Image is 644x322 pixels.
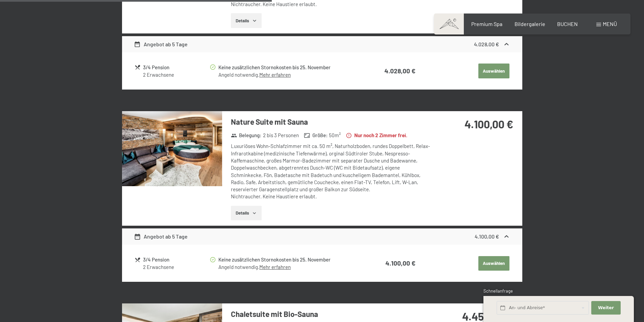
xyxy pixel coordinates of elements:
div: 3/4 Pension [143,64,209,71]
div: Angebot ab 5 Tage [134,40,188,48]
span: 2 bis 3 Personen [263,132,299,139]
span: Menü [603,21,617,27]
span: Weiter [598,305,614,311]
div: Angeld notwendig. [218,71,359,78]
strong: 4.028,00 € [384,67,415,75]
div: 3/4 Pension [143,256,209,264]
div: Angebot ab 5 Tage4.100,00 € [122,228,522,245]
strong: 4.028,00 € [474,41,499,47]
div: Angeld notwendig. [218,264,359,271]
strong: 4.100,00 € [385,259,415,267]
a: Bildergalerie [515,21,545,27]
strong: 4.100,00 € [475,233,499,240]
span: 50 m² [329,132,341,139]
div: 2 Erwachsene [143,264,209,271]
button: Details [231,13,262,28]
div: Keine zusätzlichen Stornokosten bis 25. November [218,256,359,264]
strong: Nur noch 2 Zimmer frei. [346,132,407,139]
span: Schnellanfrage [483,288,513,294]
strong: Größe : [304,132,328,139]
img: mss_renderimg.php [122,111,222,186]
h3: Chaletsuite mit Bio-Sauna [231,309,432,319]
button: Auswählen [478,256,509,271]
strong: 4.100,00 € [464,118,513,130]
button: Auswählen [478,64,509,78]
a: BUCHEN [557,21,578,27]
div: Angebot ab 5 Tage [134,232,188,241]
button: Weiter [591,301,620,315]
h3: Nature Suite mit Sauna [231,117,432,127]
div: Angebot ab 5 Tage4.028,00 € [122,36,522,52]
div: Keine zusätzlichen Stornokosten bis 25. November [218,64,359,71]
div: 2 Erwachsene [143,71,209,78]
strong: Belegung : [231,132,262,139]
div: Luxuriöses Wohn-Schlafzimmer mit ca. 50 m², Naturholzboden, rundes Doppelbett, Relax-Infrarotkabi... [231,143,432,200]
a: Premium Spa [471,21,502,27]
a: Mehr erfahren [259,72,291,78]
button: Details [231,206,262,221]
a: Mehr erfahren [259,264,291,270]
